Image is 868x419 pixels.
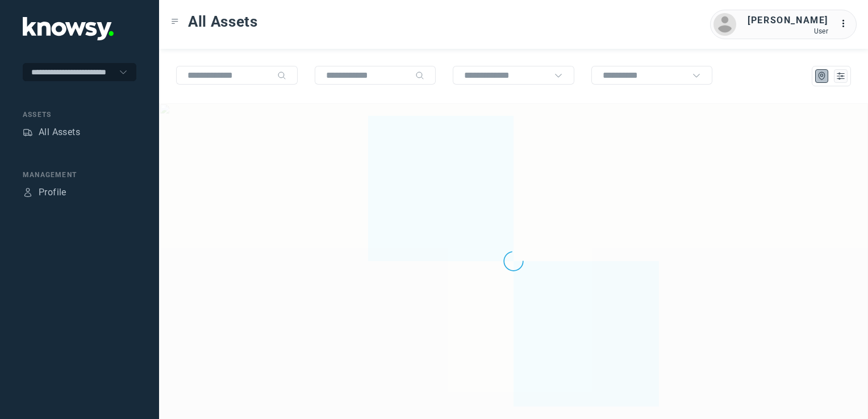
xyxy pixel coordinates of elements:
img: avatar.png [713,13,736,36]
div: User [748,27,828,35]
div: Assets [23,127,33,137]
div: Assets [23,110,136,120]
div: Management [23,170,136,180]
div: : [840,17,853,31]
img: Application Logo [23,17,114,40]
div: Profile [23,187,33,198]
div: [PERSON_NAME] [748,14,828,27]
div: List [836,71,846,81]
div: All Assets [39,125,80,139]
tspan: ... [840,19,852,28]
span: All Assets [188,11,258,32]
div: : [840,17,853,32]
div: Search [415,71,424,80]
div: Search [277,71,286,80]
a: ProfileProfile [23,186,66,199]
div: Toggle Menu [171,18,179,26]
div: Map [817,71,827,81]
div: Profile [39,186,66,199]
a: AssetsAll Assets [23,125,80,139]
